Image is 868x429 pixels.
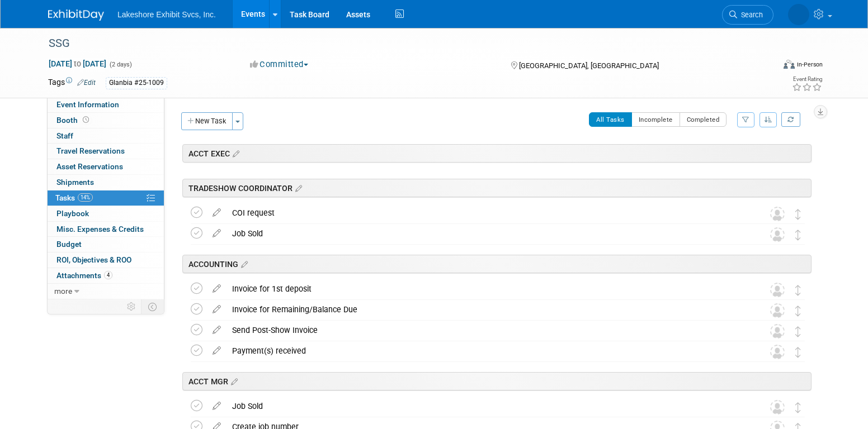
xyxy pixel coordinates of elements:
button: Completed [680,112,727,127]
span: Tasks [55,193,93,202]
div: COI request [227,203,748,222]
div: Job Sold [227,397,748,416]
span: ROI, Objectives & ROO [56,255,131,264]
i: Move task [795,306,801,316]
a: Tasks14% [48,190,164,206]
a: ROI, Objectives & ROO [48,252,164,268]
img: MICHELLE MOYA [788,4,809,25]
a: Edit [77,79,96,87]
a: Asset Reservations [48,159,164,174]
td: Personalize Event Tab Strip [122,299,141,314]
div: ACCT EXEC [182,144,812,163]
span: [GEOGRAPHIC_DATA], [GEOGRAPHIC_DATA] [519,61,659,70]
a: Edit sections [230,147,239,159]
a: edit [207,228,227,239]
div: Job Sold [227,224,748,243]
a: Event Information [48,97,164,112]
span: Booth not reserved yet [81,116,91,124]
div: ACCOUNTING [182,255,812,273]
i: Move task [795,230,801,240]
div: Send Post-Show Invoice [227,321,748,340]
span: (2 days) [108,61,132,68]
span: [DATE] [DATE] [48,59,107,69]
span: 14% [78,193,93,202]
span: Asset Reservations [56,162,123,171]
span: Travel Reservations [56,146,125,155]
a: more [48,284,164,299]
a: Edit sections [293,182,302,193]
a: Edit sections [228,375,238,387]
div: TRADESHOW COORDINATOR [182,179,812,197]
div: SSG [45,34,757,54]
div: In-Person [796,60,823,69]
td: Toggle Event Tabs [141,299,164,314]
div: Invoice for Remaining/Balance Due [227,300,748,319]
img: Unassigned [770,400,785,414]
span: Lakeshore Exhibit Svcs, Inc. [117,10,216,19]
div: Payment(s) received [227,341,748,360]
i: Move task [795,326,801,337]
span: Staff [56,131,73,140]
img: ExhibitDay [48,9,104,21]
img: Unassigned [770,207,785,221]
span: 4 [104,271,112,279]
a: Refresh [781,112,800,127]
button: Incomplete [631,112,680,127]
a: Misc. Expenses & Credits [48,222,164,237]
img: Unassigned [770,227,785,242]
i: Move task [795,402,801,413]
img: Unassigned [770,303,785,318]
a: Shipments [48,175,164,190]
a: Budget [48,237,164,252]
img: Unassigned [770,345,785,359]
a: Search [722,5,773,25]
span: Attachments [56,271,112,280]
a: Playbook [48,206,164,221]
a: edit [207,401,227,411]
span: Budget [56,240,82,249]
a: Booth [48,113,164,128]
a: Attachments4 [48,268,164,283]
i: Move task [795,285,801,295]
button: Committed [246,59,313,70]
a: edit [207,208,227,218]
button: All Tasks [589,112,632,127]
td: Tags [48,77,96,89]
a: Edit sections [238,258,248,269]
img: Unassigned [770,324,785,339]
div: Event Rating [792,77,822,82]
a: Travel Reservations [48,144,164,159]
a: Staff [48,128,164,144]
span: Search [737,11,763,19]
img: Unassigned [770,283,785,297]
a: edit [207,304,227,314]
span: Misc. Expenses & Credits [56,225,144,233]
div: Invoice for 1st deposit [227,279,748,298]
a: edit [207,325,227,335]
div: Glanbia #25-1009 [106,77,167,89]
span: Shipments [56,178,94,187]
span: more [54,287,72,295]
span: Event Information [56,100,119,109]
a: edit [207,284,227,294]
button: New Task [181,112,233,130]
span: to [72,59,83,68]
img: Format-Inperson.png [784,60,795,69]
a: edit [207,346,227,356]
i: Move task [795,209,801,220]
span: Playbook [56,209,89,218]
div: Event Format [707,58,823,75]
i: Move task [795,347,801,357]
div: ACCT MGR [182,372,812,390]
span: Booth [56,116,91,125]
